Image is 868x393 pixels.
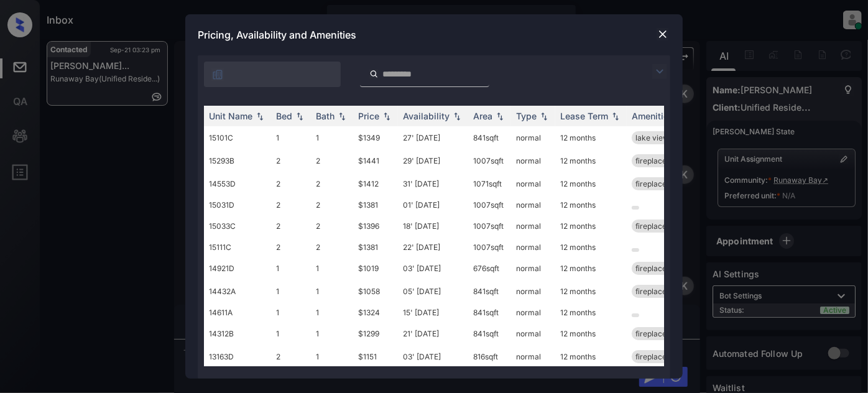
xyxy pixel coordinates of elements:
td: 1 [271,303,311,322]
td: 12 months [555,303,627,322]
td: 841 sqft [468,322,511,345]
td: 1007 sqft [468,195,511,215]
td: normal [511,238,555,257]
td: 1 [271,126,311,149]
span: fireplace [635,179,667,188]
td: 1 [311,345,353,368]
td: 2 [311,172,353,195]
td: 2 [271,195,311,215]
td: 14611A [204,303,271,322]
td: 12 months [555,345,627,368]
td: $1324 [353,303,398,322]
td: normal [511,215,555,238]
td: $1299 [353,322,398,345]
img: sorting [538,112,550,121]
td: 31' [DATE] [398,172,468,195]
td: $1396 [353,215,398,238]
div: Type [516,111,537,121]
td: 1007 sqft [468,215,511,238]
img: sorting [336,112,348,121]
td: 2 [271,149,311,172]
span: fireplace [635,287,667,296]
div: Availability [403,111,450,121]
td: 15101C [204,126,271,149]
td: 13163D [204,345,271,368]
td: 2 [311,238,353,257]
td: $1441 [353,149,398,172]
img: sorting [494,112,506,121]
td: 1071 sqft [468,172,511,195]
td: 27' [DATE] [398,126,468,149]
td: 1007 sqft [468,149,511,172]
td: 03' [DATE] [398,257,468,280]
td: normal [511,257,555,280]
td: $1412 [353,172,398,195]
td: normal [511,345,555,368]
td: 1 [311,257,353,280]
td: 2 [311,195,353,215]
td: 12 months [555,149,627,172]
td: 1 [271,322,311,345]
td: 1 [311,303,353,322]
span: fireplace [635,264,667,273]
td: 2 [311,215,353,238]
td: 816 sqft [468,345,511,368]
td: 15293B [204,149,271,172]
img: sorting [609,112,622,121]
td: 841 sqft [468,280,511,303]
td: 15' [DATE] [398,303,468,322]
img: sorting [451,112,463,121]
td: $1349 [353,126,398,149]
td: 12 months [555,280,627,303]
td: 03' [DATE] [398,345,468,368]
td: 14432A [204,280,271,303]
td: 15033C [204,215,271,238]
td: $1381 [353,238,398,257]
td: 12 months [555,172,627,195]
div: Lease Term [560,111,608,121]
td: 1 [311,126,353,149]
td: 1 [311,280,353,303]
td: 15031D [204,195,271,215]
span: fireplace [635,156,667,165]
div: Amenities [632,111,673,121]
td: 676 sqft [468,257,511,280]
td: 12 months [555,126,627,149]
div: Pricing, Availability and Amenities [185,14,683,55]
td: normal [511,149,555,172]
td: 2 [271,345,311,368]
img: icon-zuma [211,68,224,81]
td: 841 sqft [468,303,511,322]
td: 14312B [204,322,271,345]
td: $1058 [353,280,398,303]
div: Bath [316,111,335,121]
td: $1151 [353,345,398,368]
img: sorting [381,112,393,121]
td: normal [511,172,555,195]
td: normal [511,322,555,345]
td: 12 months [555,195,627,215]
td: 14921D [204,257,271,280]
img: sorting [293,112,306,121]
td: 1 [311,322,353,345]
td: 12 months [555,238,627,257]
span: fireplace [635,329,667,338]
td: 05' [DATE] [398,280,468,303]
td: 841 sqft [468,126,511,149]
img: icon-zuma [652,64,667,79]
div: Unit Name [209,111,252,121]
td: normal [511,303,555,322]
div: Area [473,111,492,121]
td: 15111C [204,238,271,257]
td: 12 months [555,322,627,345]
td: 12 months [555,215,627,238]
span: fireplace [635,221,667,231]
td: 18' [DATE] [398,215,468,238]
span: lake view [635,133,669,142]
td: 1 [271,280,311,303]
td: 21' [DATE] [398,322,468,345]
td: 12 months [555,257,627,280]
td: $1381 [353,195,398,215]
div: Bed [276,111,292,121]
img: icon-zuma [369,68,379,80]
